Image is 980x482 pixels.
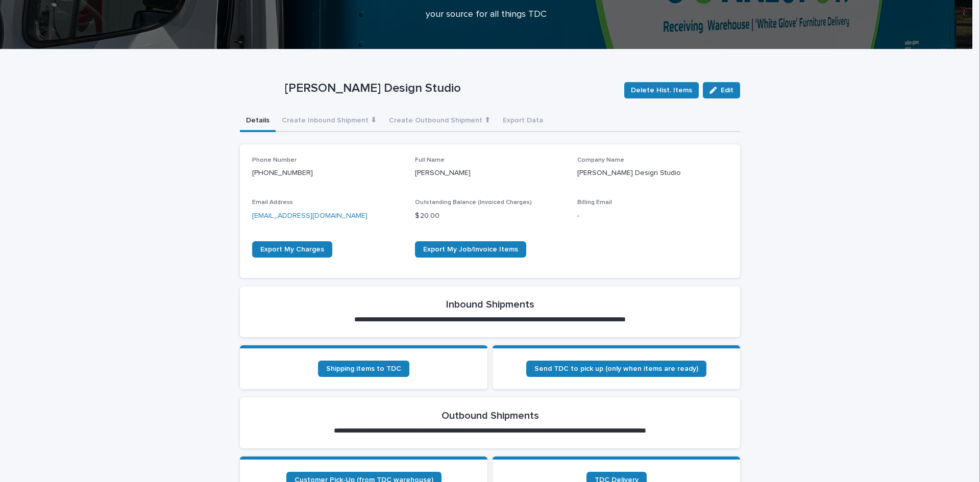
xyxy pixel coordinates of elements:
[446,298,534,311] h2: Inbound Shipments
[624,82,699,98] button: Delete Hist. Items
[423,246,518,253] span: Export My Job/Invoice Items
[497,111,549,132] button: Export Data
[252,157,297,163] span: Phone Number
[721,87,733,94] span: Edit
[442,410,539,422] h2: Outbound Shipments
[326,365,401,372] span: Shipping items to TDC
[631,85,692,95] span: Delete Hist. Items
[534,365,698,372] span: Send TDC to pick up (only when items are ready)
[415,199,532,206] span: Outstanding Balance (Invoiced Charges)
[415,157,445,163] span: Full Name
[415,168,566,179] p: [PERSON_NAME]
[415,211,566,221] p: $ 20.00
[383,111,497,132] button: Create Outbound Shipment ⬆
[577,199,612,206] span: Billing Email
[415,241,526,258] a: Export My Job/Invoice Items
[577,211,728,221] p: -
[276,111,383,132] button: Create Inbound Shipment ⬇
[577,168,728,179] p: [PERSON_NAME] Design Studio
[260,246,324,253] span: Export My Charges
[240,111,276,132] button: Details
[703,82,740,98] button: Edit
[252,169,313,176] a: [PHONE_NUMBER]
[252,212,367,219] a: [EMAIL_ADDRESS][DOMAIN_NAME]
[577,157,624,163] span: Company Name
[318,361,409,377] a: Shipping items to TDC
[252,199,293,206] span: Email Address
[526,361,706,377] a: Send TDC to pick up (only when items are ready)
[282,9,691,20] p: your source for all things TDC
[285,81,616,96] p: [PERSON_NAME] Design Studio
[252,241,332,258] a: Export My Charges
